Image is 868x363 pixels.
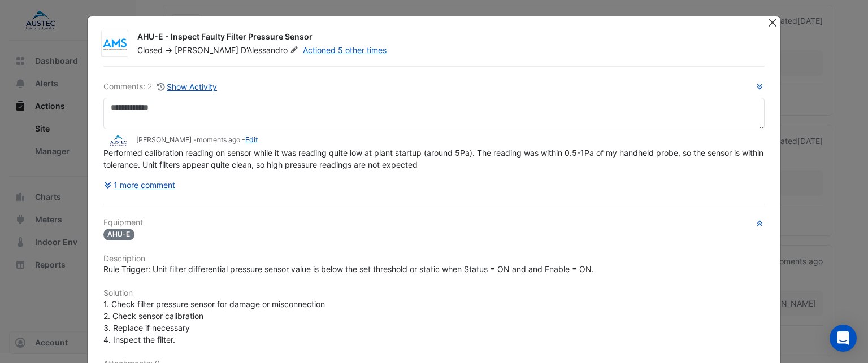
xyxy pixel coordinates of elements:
span: Performed calibration reading on sensor while it was reading quite low at plant startup (around 5... [103,148,766,169]
button: Show Activity [157,80,218,93]
span: [PERSON_NAME] [175,45,238,55]
div: Comments: 2 [103,80,218,93]
div: AHU-E - Inspect Faulty Filter Pressure Sensor [137,31,754,45]
span: Rule Trigger: Unit filter differential pressure sensor value is below the set threshold or static... [103,264,594,274]
img: Austec Automation [103,134,132,147]
a: Edit [245,135,258,144]
span: -> [165,45,172,55]
button: 1 more comment [103,175,176,195]
small: [PERSON_NAME] - - [136,135,258,145]
img: Arrow Mechanical Services [102,38,128,50]
span: D’Alessandro [241,45,301,56]
div: Open Intercom Messenger [830,325,857,352]
h6: Equipment [103,218,765,228]
h6: Solution [103,288,765,298]
span: 2025-10-01 13:23:25 [197,135,240,144]
span: Closed [137,45,163,55]
button: Close [766,16,778,28]
span: 1. Check filter pressure sensor for damage or misconnection 2. Check sensor calibration 3. Replac... [103,299,325,344]
a: Actioned 5 other times [303,45,387,55]
h6: Description [103,254,765,264]
span: AHU-E [103,229,135,240]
